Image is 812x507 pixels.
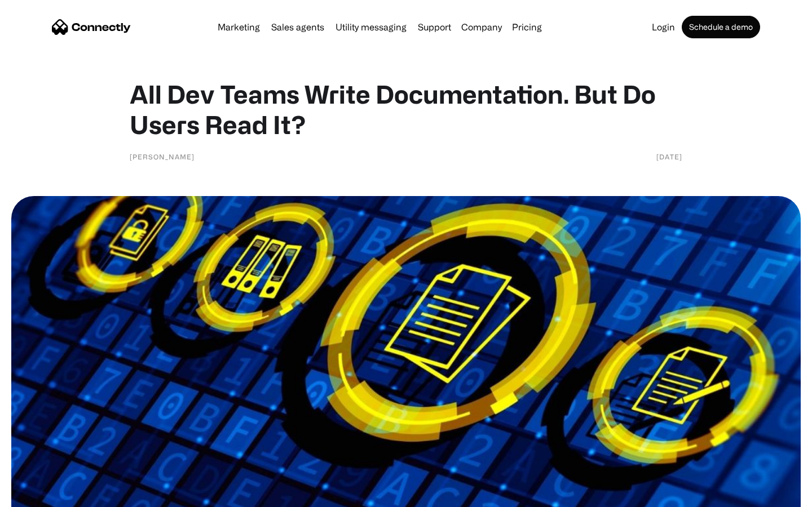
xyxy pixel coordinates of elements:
[507,23,546,32] a: Pricing
[130,151,195,162] div: [PERSON_NAME]
[11,487,68,503] aside: Language selected: English
[331,23,411,32] a: Utility messaging
[461,19,502,35] div: Company
[267,23,329,32] a: Sales agents
[682,16,760,38] a: Schedule a demo
[23,487,68,503] ul: Language list
[130,79,682,140] h1: All Dev Teams Write Documentation. But Do Users Read It?
[656,151,682,162] div: [DATE]
[647,23,679,32] a: Login
[413,23,456,32] a: Support
[213,23,264,32] a: Marketing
